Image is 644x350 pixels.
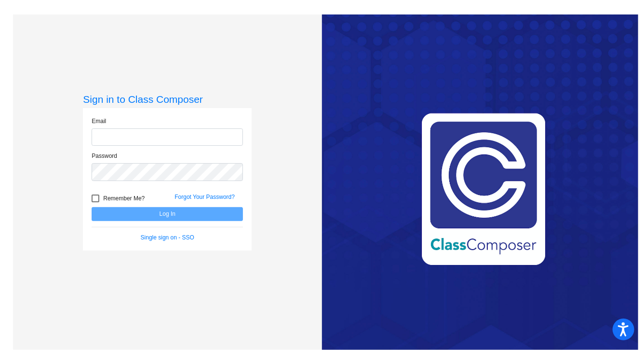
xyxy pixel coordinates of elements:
button: Log In [92,207,243,221]
label: Password [92,152,117,160]
h3: Sign in to Class Composer [83,93,252,105]
span: Remember Me? [103,193,145,204]
a: Forgot Your Password? [174,194,235,200]
a: Single sign on - SSO [141,234,194,241]
label: Email [92,117,106,126]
